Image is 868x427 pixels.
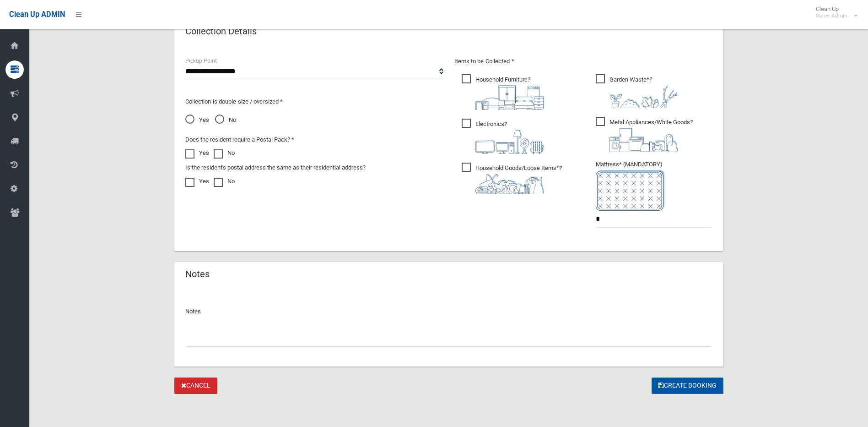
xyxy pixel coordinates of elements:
[185,134,294,145] label: Does the resident require a Postal Pack? *
[214,148,235,159] label: No
[816,12,847,19] small: Super Admin
[475,130,544,154] img: 394712a680b73dbc3d2a6a3a7ffe5a07.png
[475,120,544,154] i: ?
[174,22,268,40] header: Collection Details
[185,306,712,317] p: Notes
[596,74,678,108] span: Garden Waste*
[185,148,209,159] label: Yes
[214,176,235,187] label: No
[609,85,678,108] img: 4fd8a5c772b2c999c83690221e5242e0.png
[174,378,217,394] a: Cancel
[811,5,857,19] span: Clean Up
[9,10,65,19] span: Clean Up ADMIN
[462,163,562,194] span: Household Goods/Loose Items*
[609,76,678,108] i: ?
[596,170,664,211] img: e7408bece873d2c1783593a074e5cb2f.png
[215,115,236,126] span: No
[462,74,544,110] span: Household Furniture
[475,164,562,194] i: ?
[475,85,544,110] img: aa9efdbe659d29b613fca23ba79d85cb.png
[174,265,221,283] header: Notes
[185,162,366,173] label: Is the resident's postal address the same as their residential address?
[462,119,544,154] span: Electronics
[596,161,712,211] span: Mattress* (MANDATORY)
[475,76,544,110] i: ?
[475,174,544,194] img: b13cc3517677393f34c0a387616ef184.png
[652,378,723,394] button: Create Booking
[609,128,678,152] img: 36c1b0289cb1767239cdd3de9e694f19.png
[596,117,693,152] span: Metal Appliances/White Goods
[609,119,693,152] i: ?
[185,96,443,107] p: Collection is double size / oversized *
[185,176,209,187] label: Yes
[454,56,712,67] p: Items to be Collected *
[185,115,209,126] span: Yes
